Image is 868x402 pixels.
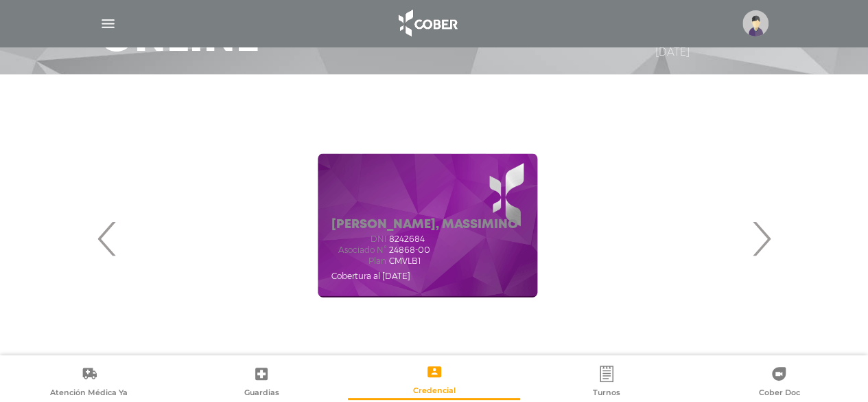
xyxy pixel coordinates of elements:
span: DNI [331,234,386,244]
span: Atención Médica Ya [50,388,128,400]
img: profile-placeholder.svg [742,10,769,36]
a: Atención Médica Ya [3,365,175,400]
a: Credencial [348,363,520,398]
span: Credencial [413,386,456,398]
span: Guardias [244,388,279,400]
span: Plan [331,256,386,266]
a: Guardias [175,365,347,400]
span: Asociado N° [331,245,386,255]
h5: [PERSON_NAME], MASSIMINO [331,218,518,233]
a: Turnos [520,365,692,400]
a: Cober Doc [693,365,865,400]
img: Cober_menu-lines-white.svg [99,15,117,32]
span: 24868-00 [389,245,430,255]
span: Previous [94,201,121,276]
span: 8242684 [389,234,425,244]
span: Next [748,201,775,276]
span: Cobertura al [DATE] [331,271,410,281]
img: logo_cober_home-white.png [391,7,463,40]
span: CMVLB1 [389,256,421,266]
span: Cober Doc [758,388,799,400]
span: Turnos [593,388,620,400]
